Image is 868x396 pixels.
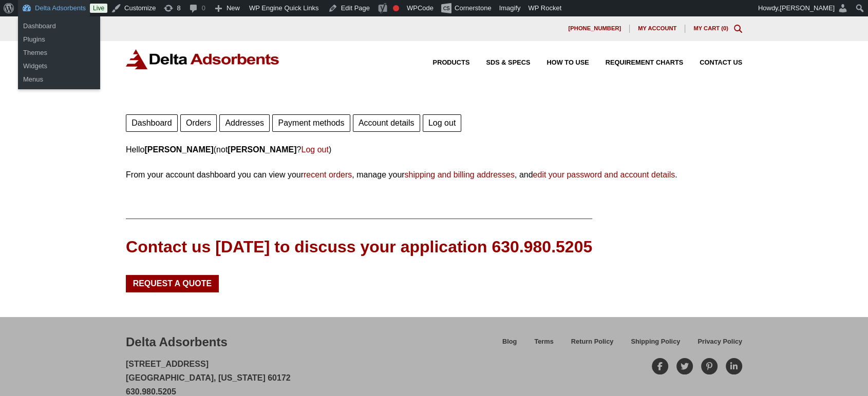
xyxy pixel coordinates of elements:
a: Privacy Policy [689,336,742,354]
img: Delta Adsorbents [126,49,280,69]
a: Request a Quote [126,275,219,292]
a: Log out [423,114,462,132]
a: Addresses [219,114,270,132]
div: Focus keyphrase not set [393,5,399,11]
strong: [PERSON_NAME] [228,145,296,154]
p: Hello (not ? ) [126,143,742,156]
ul: Delta Adsorbents [18,16,100,49]
a: Account details [353,114,420,132]
a: My Cart (0) [693,25,728,31]
p: From your account dashboard you can view your , manage your , and . [126,168,742,182]
ul: Delta Adsorbents [18,43,100,89]
span: Request a Quote [133,280,212,288]
span: Contact Us [700,60,742,66]
a: Plugins [18,33,100,46]
a: Products [417,60,470,66]
span: Terms [534,339,553,345]
a: Contact Us [683,60,742,66]
span: Blog [502,339,517,345]
a: recent orders [304,170,352,179]
span: Shipping Policy [631,339,680,345]
a: Shipping Policy [622,336,689,354]
a: Menus [18,73,100,86]
a: Return Policy [562,336,622,354]
a: Terms [525,336,562,354]
strong: [PERSON_NAME] [144,145,213,154]
span: [PERSON_NAME] [780,4,835,12]
a: [PHONE_NUMBER] [560,25,630,33]
a: Themes [18,46,100,60]
a: Live [90,4,107,13]
span: Requirement Charts [606,60,683,66]
span: Privacy Policy [697,339,742,345]
span: My account [638,26,676,31]
a: My account [630,25,685,33]
a: How to Use [530,60,589,66]
div: Contact us [DATE] to discuss your application 630.980.5205 [126,235,592,259]
span: Return Policy [571,339,614,345]
span: How to Use [546,60,589,66]
a: Dashboard [126,114,178,132]
a: Log out [301,145,328,154]
span: 0 [723,25,726,31]
div: Toggle Modal Content [734,25,742,33]
nav: Account pages [126,112,742,132]
a: Blog [494,336,525,354]
a: Orders [180,114,217,132]
a: Widgets [18,60,100,73]
a: shipping and billing addresses [405,170,515,179]
a: Requirement Charts [589,60,683,66]
span: Products [433,60,470,66]
div: Delta Adsorbents [126,333,228,351]
a: Dashboard [18,19,100,33]
a: SDS & SPECS [469,60,530,66]
a: Payment methods [272,114,350,132]
span: SDS & SPECS [486,60,530,66]
a: edit your password and account details [533,170,675,179]
span: [PHONE_NUMBER] [568,26,621,31]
